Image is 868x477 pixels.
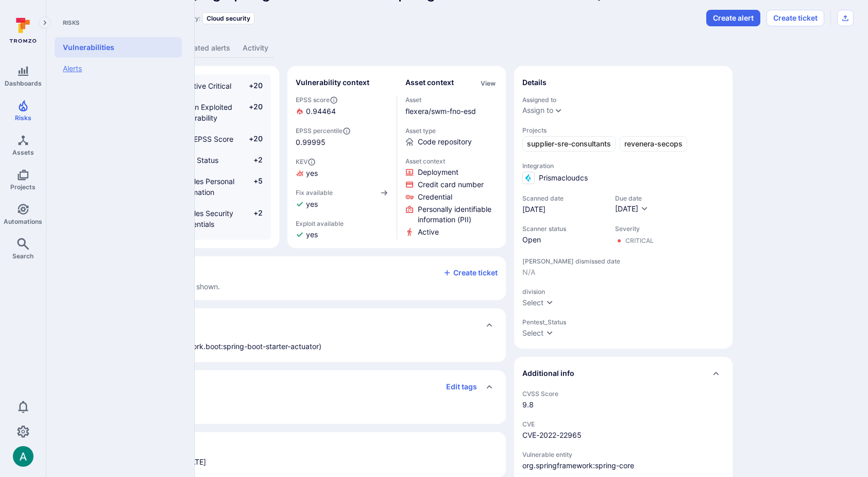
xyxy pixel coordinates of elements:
[296,158,388,166] span: KEV
[236,39,275,58] a: Activity
[55,19,182,27] span: Risks
[615,194,649,202] span: Due date
[615,194,649,215] div: Due date field
[176,177,234,196] span: Handles Personal Information
[418,137,472,147] span: Code repository
[615,225,654,233] span: Severity
[61,308,506,341] div: Collapse description
[522,267,724,277] span: N/A
[418,167,458,177] span: Click to view evidence
[418,204,498,225] span: Click to view evidence
[164,39,236,58] a: Associated alerts
[554,106,563,114] button: Expand dropdown
[39,17,51,29] button: Expand navigation menu
[405,77,454,88] h2: Asset context
[539,173,588,183] span: Prismacloudcs
[61,256,506,300] section: tickets card
[4,218,42,225] span: Automations
[176,156,218,165] span: Open Status
[620,136,687,152] a: revenera-secops
[243,155,263,166] span: +2
[55,37,182,58] a: Vulnerabilities
[5,79,42,87] span: Dashboards
[243,208,263,229] span: +2
[522,204,605,215] span: [DATE]
[625,237,654,245] div: Critical
[405,96,498,104] span: Asset
[615,204,638,213] span: [DATE]
[522,96,724,104] span: Assigned to
[527,139,611,149] span: supplier-sre-consultants
[296,220,344,227] span: Exploit available
[12,252,33,260] span: Search
[69,457,498,467] p: org.springframework:spring-core [DATE]
[176,81,231,90] span: Effective Critical
[405,157,498,165] span: Asset context
[706,10,760,26] button: Create alert
[522,126,724,134] span: Projects
[522,451,724,458] span: Vulnerable entity
[522,257,724,265] span: [PERSON_NAME] dismissed date
[69,341,498,352] p: CVE-2022-22965 (org.springframework.boot:spring-boot-starter-actuator)
[418,179,484,190] span: Click to view evidence
[176,103,232,122] span: Known Exploited Vulnerability
[443,268,498,277] button: Create ticket
[306,229,318,240] span: yes
[522,225,605,233] span: Scanner status
[176,135,233,143] span: High EPSS Score
[61,39,854,58] div: Vulnerability tabs
[418,192,452,202] span: Click to view evidence
[479,77,498,88] div: Click to view all asset context details
[61,256,506,300] div: Collapse
[522,194,605,202] span: Scanned date
[243,176,263,198] span: +5
[522,136,616,152] a: supplier-sre-consultants
[522,328,554,338] button: Select
[15,114,31,122] span: Risks
[522,368,574,379] h2: Additional info
[176,209,233,228] span: Handles Security Credentials
[12,149,34,156] span: Assets
[296,77,369,88] h2: Vulnerability context
[13,446,33,467] div: Arjan Dehar
[522,328,543,338] div: Select
[296,189,333,196] span: Fix available
[522,390,724,398] span: CVSS Score
[296,127,388,135] span: EPSS percentile
[296,137,388,147] span: 0.99995
[522,400,724,410] span: 9.8
[522,298,554,308] button: Select
[767,10,824,26] button: Create ticket
[306,199,318,209] span: yes
[405,127,498,135] span: Asset type
[10,183,36,191] span: Projects
[522,431,582,439] a: CVE-2022-22965
[306,168,318,178] span: yes
[522,77,547,88] h2: Details
[615,204,649,215] button: [DATE]
[624,139,683,149] span: revenera-secops
[522,318,724,326] span: Pentest_Status
[306,106,336,117] span: 0.94464
[522,298,543,308] div: Select
[418,227,439,237] span: Click to view evidence
[202,12,254,24] div: Cloud security
[522,420,724,428] span: CVE
[13,446,33,467] img: ACg8ocLSa5mPYBaXNx3eFu_EmspyJX0laNWN7cXOFirfQ7srZveEpg=s96-c
[514,357,733,390] div: Collapse
[514,66,733,349] section: details card
[522,288,724,295] span: division
[522,162,724,170] span: Integration
[837,10,854,26] div: Export as CSV
[522,106,553,114] button: Assign to
[438,379,477,395] button: Edit tags
[405,107,476,116] a: flexera/swm-fno-esd
[522,235,605,245] span: Open
[243,102,263,123] span: +20
[55,58,182,79] a: Alerts
[479,79,498,87] button: View
[243,80,263,91] span: +20
[41,19,48,27] i: Expand navigation menu
[522,460,724,471] span: org.springframework:spring-core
